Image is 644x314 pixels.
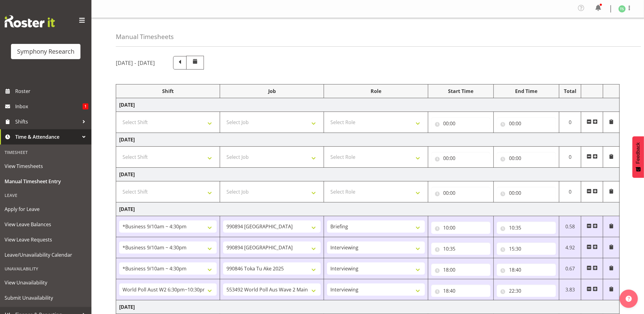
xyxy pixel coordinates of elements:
td: 0.58 [559,216,581,237]
td: 0 [559,147,581,168]
div: End Time [497,87,556,95]
span: Roster [15,87,88,96]
td: 0 [559,181,581,202]
span: Time & Attendance [15,132,79,141]
div: Start Time [431,87,490,95]
input: Click to select... [431,187,490,199]
td: [DATE] [116,168,620,181]
td: [DATE] [116,133,620,147]
td: [DATE] [116,202,620,216]
td: [DATE] [116,98,620,112]
input: Click to select... [497,264,556,276]
img: help-xxl-2.png [626,296,632,302]
span: Apply for Leave [5,205,87,214]
input: Click to select... [497,152,556,164]
a: Apply for Leave [2,202,90,217]
div: Symphony Research [17,47,74,56]
img: Rosterit website logo [5,15,55,27]
img: tanya-stebbing1954.jpg [618,5,626,12]
span: 1 [83,103,88,109]
input: Click to select... [431,117,490,130]
div: Total [562,87,578,95]
input: Click to select... [497,243,556,255]
h5: [DATE] - [DATE] [116,59,155,66]
a: Manual Timesheet Entry [2,174,90,189]
h4: Manual Timesheets [116,33,174,40]
div: Job [223,87,321,95]
button: Feedback - Show survey [632,136,644,178]
span: Leave/Unavailability Calendar [5,250,87,259]
input: Click to select... [431,264,490,276]
td: 4.92 [559,237,581,258]
input: Click to select... [497,222,556,234]
span: View Leave Requests [5,235,87,244]
td: 0.67 [559,258,581,279]
a: View Unavailability [2,275,90,290]
a: View Leave Balances [2,217,90,232]
span: Manual Timesheet Entry [5,177,87,186]
div: Role [327,87,425,95]
a: Submit Unavailability [2,290,90,305]
span: Shifts [15,117,79,126]
a: View Timesheets [2,159,90,174]
input: Click to select... [497,187,556,199]
span: Inbox [15,102,83,111]
span: View Unavailability [5,278,87,287]
input: Click to select... [431,243,490,255]
input: Click to select... [497,285,556,297]
span: Feedback [635,142,641,164]
div: Leave [2,189,90,202]
input: Click to select... [431,222,490,234]
span: Submit Unavailability [5,293,87,302]
input: Click to select... [497,117,556,130]
input: Click to select... [431,285,490,297]
a: View Leave Requests [2,232,90,247]
td: [DATE] [116,300,620,314]
td: 3.83 [559,279,581,300]
div: Shift [119,87,217,95]
div: Timesheet [2,146,90,159]
input: Click to select... [431,152,490,164]
span: View Leave Balances [5,220,87,229]
span: View Timesheets [5,162,87,171]
a: Leave/Unavailability Calendar [2,247,90,262]
td: 0 [559,112,581,133]
div: Unavailability [2,262,90,275]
